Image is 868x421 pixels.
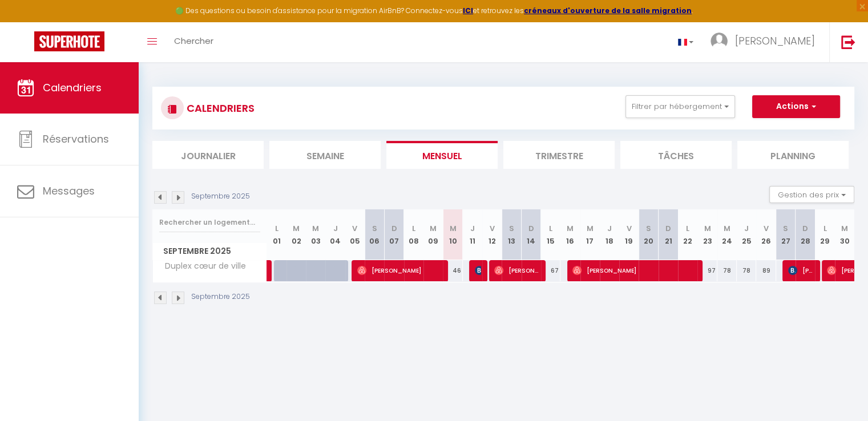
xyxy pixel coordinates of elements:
li: Journalier [152,141,264,169]
th: 11 [463,209,482,260]
abbr: M [587,223,594,234]
th: 07 [384,209,403,260]
abbr: V [764,223,769,234]
th: 27 [776,209,796,260]
abbr: M [841,223,848,234]
span: [PERSON_NAME] [494,260,539,281]
span: [PERSON_NAME] [788,260,814,281]
button: Gestion des prix [769,186,854,203]
abbr: L [275,223,278,234]
th: 14 [522,209,541,260]
abbr: V [490,223,495,234]
th: 19 [619,209,639,260]
abbr: L [549,223,552,234]
abbr: M [312,223,319,234]
span: Septembre 2025 [153,243,267,260]
th: 17 [580,209,600,260]
th: 03 [306,209,325,260]
abbr: M [430,223,437,234]
abbr: M [449,223,456,234]
th: 15 [541,209,560,260]
span: Chercher [174,35,213,47]
abbr: L [686,223,689,234]
button: Filtrer par hébergement [625,95,735,118]
th: 16 [560,209,580,260]
input: Rechercher un logement... [159,212,260,233]
abbr: S [372,223,377,234]
abbr: D [391,223,397,234]
th: 23 [697,209,717,260]
abbr: V [627,223,632,234]
div: 78 [737,260,756,281]
span: [PERSON_NAME] [572,260,695,281]
span: Duplex cœur de ville [155,260,249,273]
abbr: L [412,223,415,234]
li: Planning [737,141,849,169]
li: Trimestre [503,141,615,169]
abbr: M [567,223,574,234]
a: créneaux d'ouverture de la salle migration [524,6,692,15]
p: Septembre 2025 [191,191,250,202]
th: 28 [796,209,815,260]
abbr: S [646,223,651,234]
a: ICI [463,6,473,15]
th: 18 [600,209,619,260]
th: 26 [756,209,776,260]
span: Calendriers [43,80,102,95]
abbr: J [333,223,338,234]
th: 01 [267,209,286,260]
div: 78 [717,260,737,281]
th: 20 [639,209,658,260]
abbr: L [823,223,826,234]
th: 30 [835,209,854,260]
abbr: J [744,223,749,234]
div: 46 [443,260,462,281]
img: ... [710,33,728,50]
th: 29 [815,209,834,260]
abbr: M [724,223,730,234]
div: 89 [756,260,776,281]
span: [PERSON_NAME] [735,34,815,48]
abbr: D [665,223,671,234]
span: [PERSON_NAME] [357,260,441,281]
li: Tâches [620,141,732,169]
a: ... [PERSON_NAME] [702,22,829,62]
li: Semaine [269,141,381,169]
abbr: M [704,223,711,234]
th: 05 [345,209,365,260]
div: 67 [541,260,560,281]
abbr: S [509,223,514,234]
th: 08 [404,209,423,260]
abbr: V [352,223,357,234]
img: logout [841,35,855,49]
span: [PERSON_NAME] [475,260,481,281]
th: 10 [443,209,462,260]
a: Chercher [165,22,222,62]
th: 24 [717,209,737,260]
abbr: D [528,223,534,234]
th: 21 [659,209,678,260]
h3: CALENDRIERS [184,95,255,121]
abbr: J [607,223,612,234]
abbr: M [293,223,300,234]
th: 02 [286,209,306,260]
button: Ouvrir le widget de chat LiveChat [9,5,43,39]
button: Actions [752,95,840,118]
th: 06 [365,209,384,260]
p: Septembre 2025 [191,292,250,302]
abbr: S [783,223,788,234]
span: Réservations [43,132,109,146]
li: Mensuel [386,141,498,169]
th: 13 [502,209,521,260]
abbr: D [802,223,808,234]
th: 04 [325,209,345,260]
div: 97 [697,260,717,281]
span: Messages [43,184,95,198]
th: 09 [423,209,443,260]
img: Super Booking [34,31,104,51]
th: 22 [678,209,697,260]
th: 12 [482,209,502,260]
abbr: J [470,223,475,234]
